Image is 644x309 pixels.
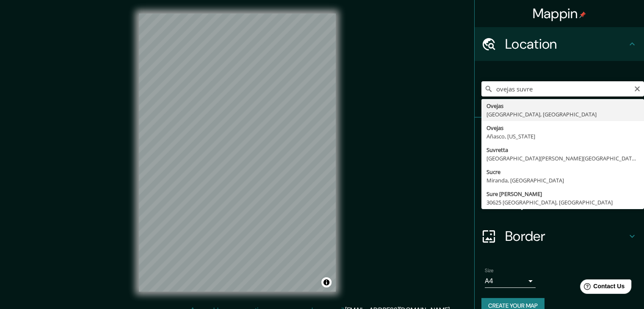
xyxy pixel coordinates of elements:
[486,124,639,132] div: Ovejas
[486,168,639,176] div: Sucre
[486,102,639,110] div: Ovejas
[321,277,332,287] button: Toggle attribution
[486,176,639,185] div: Miranda, [GEOGRAPHIC_DATA]
[579,11,586,18] img: pin-icon.png
[486,198,639,207] div: 30625 [GEOGRAPHIC_DATA], [GEOGRAPHIC_DATA]
[139,14,336,292] canvas: Map
[486,190,639,198] div: Sure [PERSON_NAME]
[569,276,635,300] iframe: Help widget launcher
[486,110,639,119] div: [GEOGRAPHIC_DATA], [GEOGRAPHIC_DATA]
[485,274,536,288] div: A4
[475,219,644,253] div: Border
[505,36,627,52] h4: Location
[533,5,586,22] h4: Mappin
[505,194,627,211] h4: Layout
[634,84,641,92] button: Clear
[475,152,644,185] div: Style
[475,185,644,219] div: Layout
[486,132,639,141] div: Añasco, [US_STATE]
[475,27,644,61] div: Location
[505,228,627,245] h4: Border
[486,146,639,154] div: Suvretta
[485,267,494,274] label: Size
[475,118,644,152] div: Pins
[486,154,639,163] div: [GEOGRAPHIC_DATA][PERSON_NAME][GEOGRAPHIC_DATA], [GEOGRAPHIC_DATA]
[481,81,644,97] input: Pick your city or area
